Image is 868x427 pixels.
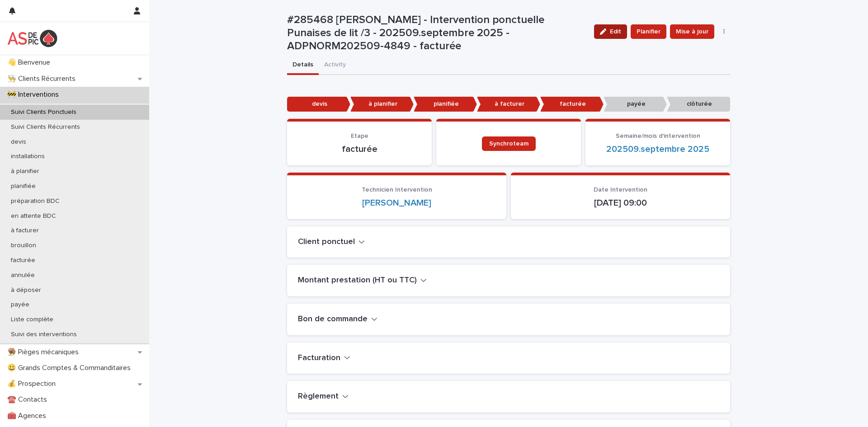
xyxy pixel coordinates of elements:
button: Règlement [298,392,349,402]
span: Planifier [637,27,660,36]
p: 👨‍🍳 Clients Récurrents [4,75,83,83]
p: Suivi Clients Récurrents [4,123,87,131]
button: Activity [319,56,351,75]
p: 👋 Bienvenue [4,58,57,67]
a: [PERSON_NAME] [362,197,431,208]
a: Synchroteam [482,136,536,151]
p: Suivi Clients Ponctuels [4,108,84,116]
p: facturée [298,144,421,155]
p: Suivi des interventions [4,331,84,338]
p: planifiée [4,183,43,190]
p: [DATE] 09:00 [522,197,719,208]
button: Planifier [631,24,666,39]
p: clôturée [667,97,730,112]
h2: Bon de commande [298,314,368,324]
p: en attente BDC [4,212,63,220]
span: Edit [610,28,621,35]
h2: Règlement [298,392,339,402]
span: Synchroteam [489,141,528,147]
p: préparation BDC [4,197,67,205]
span: Date Intervention [594,187,647,193]
span: Etape [351,133,368,139]
p: devis [4,138,33,146]
button: Mise à jour [670,24,714,39]
p: à facturer [477,97,540,112]
p: 🚧 Interventions [4,90,66,99]
button: Edit [594,24,627,39]
p: installations [4,153,52,160]
button: Details [287,56,319,75]
p: à planifier [350,97,414,112]
button: Facturation [298,353,350,363]
p: facturée [540,97,604,112]
a: 202509.septembre 2025 [606,144,709,155]
span: Semaine/mois d'intervention [616,133,700,139]
p: 😃 Grands Comptes & Commanditaires [4,364,138,372]
p: devis [287,97,350,112]
h2: Montant prestation (HT ou TTC) [298,276,417,286]
p: annulée [4,272,42,279]
p: 🪤 Pièges mécaniques [4,348,86,357]
p: #285468 [PERSON_NAME] - Intervention ponctuelle Punaises de lit /3 - 202509.septembre 2025 - ADPN... [287,14,587,52]
h2: Facturation [298,353,340,363]
p: payée [4,301,37,309]
img: yKcqic14S0S6KrLdrqO6 [7,29,57,47]
p: à déposer [4,286,48,294]
p: à planifier [4,168,47,175]
button: Client ponctuel [298,237,365,247]
p: 💰 Prospection [4,380,63,388]
p: ☎️ Contacts [4,395,54,404]
button: Montant prestation (HT ou TTC) [298,276,427,286]
p: 🧰 Agences [4,412,53,420]
span: Technicien Intervention [362,187,432,193]
button: Bon de commande [298,314,377,324]
p: brouillon [4,242,43,249]
p: à facturer [4,227,46,235]
p: facturée [4,257,42,264]
h2: Client ponctuel [298,237,355,247]
p: Liste complète [4,316,61,324]
span: Mise à jour [676,27,708,36]
p: planifiée [414,97,477,112]
p: payée [604,97,667,112]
